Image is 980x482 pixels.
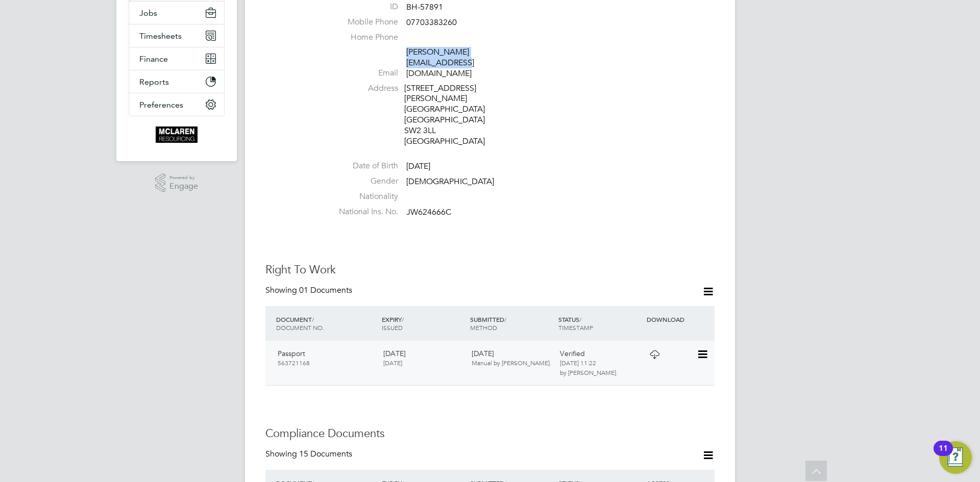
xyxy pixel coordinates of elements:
[939,448,948,462] div: 11
[468,310,556,337] div: SUBMITTED
[327,191,398,202] label: Nationality
[468,345,556,371] div: [DATE]
[169,173,198,182] span: Powered by
[327,17,398,28] label: Mobile Phone
[406,176,494,187] span: [DEMOGRAPHIC_DATA]
[504,315,506,323] span: /
[169,182,198,191] span: Engage
[406,47,474,79] a: [PERSON_NAME][EMAIL_ADDRESS][DOMAIN_NAME]
[129,126,225,143] a: Go to home page
[278,359,310,367] span: 563721168
[129,47,224,70] button: Finance
[299,449,352,459] span: 15 Documents
[402,315,404,323] span: /
[327,83,398,94] label: Address
[139,31,182,41] span: Timesheets
[558,323,593,332] span: TIMESTAMP
[327,161,398,171] label: Date of Birth
[274,345,379,371] div: Passport
[299,285,352,295] span: 01 Documents
[155,173,199,193] a: Powered byEngage
[129,70,224,93] button: Reports
[327,32,398,43] label: Home Phone
[560,368,618,376] span: by [PERSON_NAME].
[379,310,468,337] div: EXPIRY
[129,93,224,116] button: Preferences
[406,17,457,28] span: 07703383260
[327,207,398,217] label: National Ins. No.
[470,323,497,332] span: METHOD
[560,349,585,358] span: Verified
[556,310,644,337] div: STATUS
[327,176,398,187] label: Gender
[139,8,157,18] span: Jobs
[644,310,715,328] div: DOWNLOAD
[939,441,972,474] button: Open Resource Center, 11 new notifications
[139,100,183,110] span: Preferences
[139,54,168,64] span: Finance
[156,126,197,143] img: mclaren-logo-retina.png
[404,83,501,147] div: [STREET_ADDRESS][PERSON_NAME] [GEOGRAPHIC_DATA] [GEOGRAPHIC_DATA] SW2 3LL [GEOGRAPHIC_DATA]
[265,263,715,277] h3: Right To Work
[383,359,402,367] span: [DATE]
[327,68,398,79] label: Email
[327,2,398,12] label: ID
[312,315,314,323] span: /
[406,207,451,217] span: JW624666C
[579,315,581,323] span: /
[129,2,224,24] button: Jobs
[382,323,403,332] span: ISSUED
[560,359,596,367] span: [DATE] 11:22
[265,285,354,296] div: Showing
[265,449,354,460] div: Showing
[406,2,443,12] span: BH-57891
[139,77,169,87] span: Reports
[129,24,224,47] button: Timesheets
[265,426,715,441] h3: Compliance Documents
[472,359,551,367] span: Manual by [PERSON_NAME].
[274,310,379,337] div: DOCUMENT
[406,162,430,172] span: [DATE]
[379,345,468,371] div: [DATE]
[276,323,324,332] span: DOCUMENT NO.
